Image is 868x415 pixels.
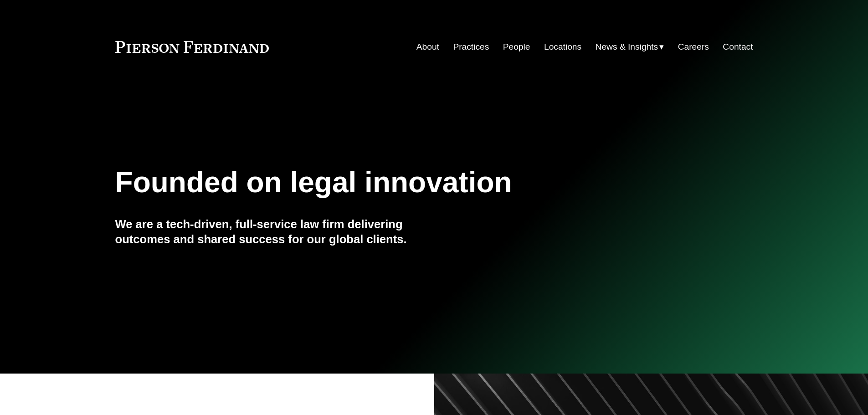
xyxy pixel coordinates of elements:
a: About [416,38,439,56]
a: Locations [544,38,581,56]
a: People [503,38,530,56]
a: folder dropdown [596,38,664,56]
a: Contact [723,38,753,56]
h4: We are a tech-driven, full-service law firm delivering outcomes and shared success for our global... [115,217,434,246]
a: Careers [678,38,709,56]
span: News & Insights [596,39,658,55]
a: Practices [453,38,489,56]
h1: Founded on legal innovation [115,166,647,199]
